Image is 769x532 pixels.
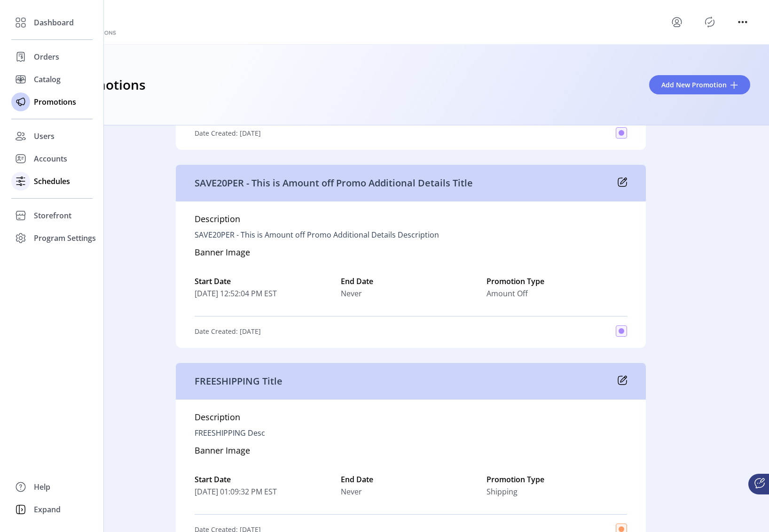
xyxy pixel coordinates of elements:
span: Storefront [34,210,71,221]
p: FREESHIPPING Title [195,374,282,388]
label: End Date [341,474,481,485]
span: Catalog [34,74,61,85]
p: Date Created: [DATE] [195,128,261,138]
span: Dashboard [34,17,74,28]
label: Start Date [195,474,335,485]
button: menu [735,15,750,30]
span: Amount Off [487,288,528,299]
p: Date Created: [DATE] [195,326,261,336]
h5: Banner Image [195,444,250,461]
span: Expand [34,504,61,515]
label: Promotion Type [487,474,627,485]
span: Schedules [34,176,70,187]
span: Never [341,288,362,299]
span: [DATE] 01:09:32 PM EST [195,486,335,497]
span: [DATE] 12:52:04 PM EST [195,288,335,299]
p: FREESHIPPING Desc [195,427,265,439]
span: Never [341,486,362,497]
h5: Banner Image [195,246,250,262]
span: Shipping [487,486,518,497]
span: Help [34,481,50,493]
span: Users [34,131,55,142]
p: SAVE20PER - This is Amount off Promo Additional Details Title [195,176,473,190]
span: Accounts [34,153,67,164]
h3: Promotions [71,75,146,95]
button: Publisher Panel [702,15,717,30]
p: SAVE20PER - This is Amount off Promo Additional Details Description [195,229,439,240]
span: Add New Promotion [661,80,727,90]
button: menu [669,15,684,30]
span: Orders [34,51,59,62]
label: Start Date [195,276,335,287]
span: Promotions [34,96,76,108]
span: Program Settings [34,232,96,244]
h5: Description [195,411,240,427]
button: Add New Promotion [649,75,750,94]
label: End Date [341,276,481,287]
h5: Description [195,213,240,229]
label: Promotion Type [487,276,627,287]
